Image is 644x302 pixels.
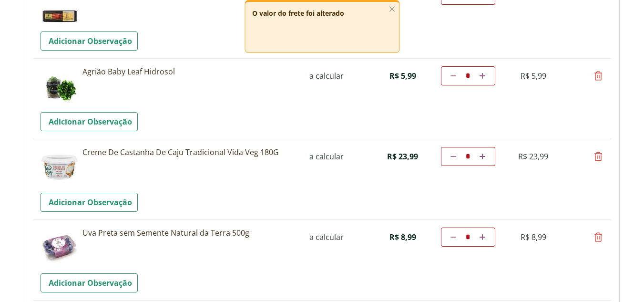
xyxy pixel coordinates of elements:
[41,112,138,131] a: Adicionar Observação
[309,71,344,81] span: a calcular
[309,232,344,242] span: a calcular
[41,31,138,51] a: Adicionar Observação
[82,66,292,77] a: Agrião Baby Leaf Hidrosol
[82,147,292,157] a: Creme De Castanha De Caju Tradicional Vida Veg 180G
[41,66,79,104] img: Agrião Baby Leaf Hidrosol
[309,151,344,162] span: a calcular
[41,147,79,185] img: Creme De Castanha De Caju Tradicional Vida Veg 180G
[41,273,138,292] a: Adicionar Observação
[389,232,416,242] span: R$ 8,99
[41,193,138,212] a: Adicionar Observação
[389,71,416,81] span: R$ 5,99
[82,228,292,238] a: Uva Preta sem Semente Natural da Terra 500g
[521,232,546,242] span: R$ 8,99
[521,71,546,81] span: R$ 5,99
[518,151,548,162] span: R$ 23,99
[252,9,344,18] span: O valor do frete foi alterado
[41,228,79,266] img: Uva Preta sem Semente Natural da Terra 500g
[387,151,418,162] span: R$ 23,99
